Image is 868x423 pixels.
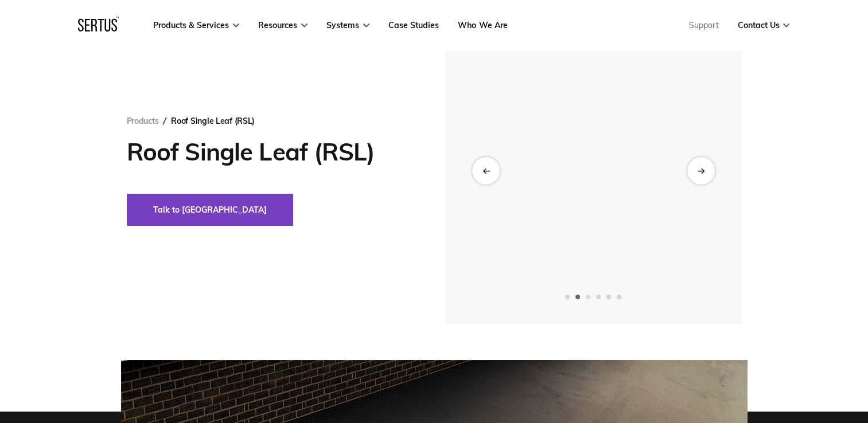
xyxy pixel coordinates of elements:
[326,20,369,30] a: Systems
[662,291,868,423] iframe: Chat Widget
[688,20,718,30] a: Support
[617,295,621,299] span: Go to slide 6
[737,20,789,30] a: Contact Us
[687,157,715,185] div: Next slide
[606,295,611,299] span: Go to slide 5
[458,20,507,30] a: Who We Are
[586,295,590,299] span: Go to slide 3
[127,138,411,166] h1: Roof Single Leaf (RSL)
[127,194,293,226] button: Talk to [GEOGRAPHIC_DATA]
[565,295,570,299] span: Go to slide 1
[258,20,308,30] a: Resources
[127,116,159,126] a: Products
[472,157,500,185] div: Previous slide
[388,20,439,30] a: Case Studies
[596,295,601,299] span: Go to slide 4
[153,20,239,30] a: Products & Services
